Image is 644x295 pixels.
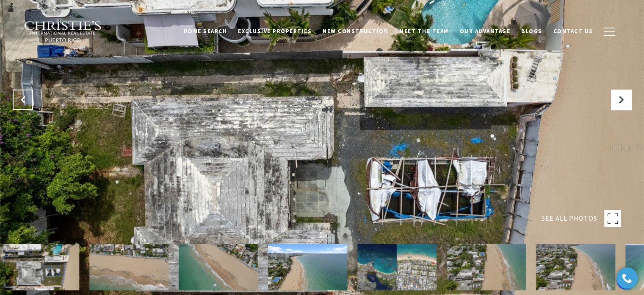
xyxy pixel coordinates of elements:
span: Blogs [521,28,542,35]
span: SEE ALL PHOTOS [542,213,597,224]
button: button [599,20,621,44]
img: 2021 CALLE ITALIA [357,244,437,290]
img: 2021 CALLE ITALIA [536,244,615,290]
a: Exclusive Properties [232,23,317,39]
span: New Construction [323,28,388,35]
a: Our Advantage [454,23,516,39]
span: Exclusive Properties [238,28,312,35]
a: Blogs [516,23,548,39]
a: Home Search [178,23,233,39]
a: Meet the Team [394,23,454,39]
button: Next Slide [611,90,631,110]
img: 2021 CALLE ITALIA [179,244,258,290]
img: 2021 CALLE ITALIA [447,244,526,290]
img: 2021 CALLE ITALIA [89,244,169,290]
a: New Construction [317,23,394,39]
span: Our Advantage [460,28,511,35]
img: Christie's International Real Estate black text logo [24,21,102,43]
span: Contact Us [553,28,593,35]
button: Previous Slide [13,90,33,110]
img: 2021 CALLE ITALIA [268,244,347,290]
